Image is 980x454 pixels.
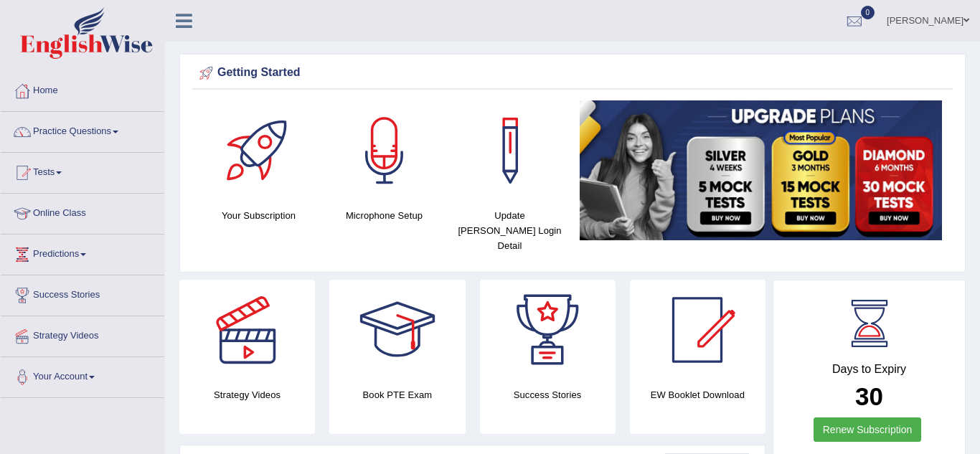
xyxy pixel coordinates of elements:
[1,316,164,352] a: Strategy Videos
[1,112,164,148] a: Practice Questions
[179,387,315,402] h4: Strategy Videos
[1,275,164,311] a: Success Stories
[580,100,942,240] img: small5.jpg
[329,208,440,223] h4: Microphone Setup
[329,387,465,402] h4: Book PTE Exam
[203,208,314,223] h4: Your Subscription
[814,417,922,442] a: Renew Subscription
[855,382,883,410] b: 30
[630,387,765,402] h4: EW Booklet Download
[454,208,565,253] h4: Update [PERSON_NAME] Login Detail
[1,153,164,189] a: Tests
[1,71,164,107] a: Home
[480,387,616,402] h4: Success Stories
[1,235,164,270] a: Predictions
[861,6,875,19] span: 0
[1,357,164,393] a: Your Account
[196,62,949,84] div: Getting Started
[1,194,164,230] a: Online Class
[789,363,949,376] h4: Days to Expiry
